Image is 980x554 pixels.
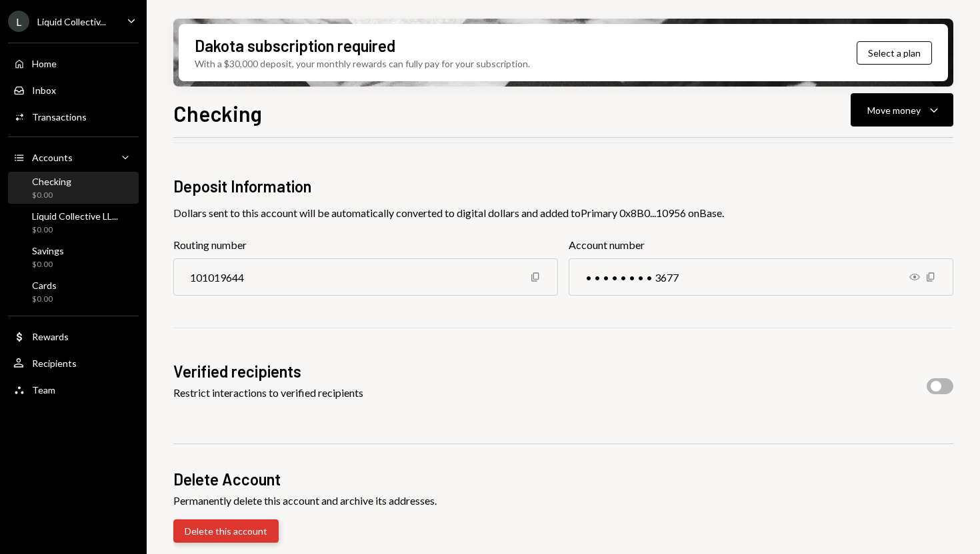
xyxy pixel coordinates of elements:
div: Accounts [32,152,73,163]
div: $0.00 [32,190,71,201]
div: Recipients [32,358,77,369]
div: Team [32,384,55,396]
a: Liquid Collective LL...$0.00 [8,206,139,238]
a: Accounts [8,145,139,169]
div: With a $30,000 deposit, your monthly rewards can fully pay for your subscription. [195,57,530,71]
label: Account number [569,237,953,253]
div: Inbox [32,85,56,96]
div: $0.00 [32,259,64,270]
a: Inbox [8,78,139,102]
h2: Verified recipients [173,360,363,382]
a: Team [8,378,139,402]
a: Recipients [8,351,139,375]
a: Savings$0.00 [8,241,139,273]
a: Transactions [8,105,139,129]
button: Move money [851,93,953,127]
div: $0.00 [32,224,118,236]
div: L [8,11,29,32]
h2: Delete Account [173,468,953,490]
div: Dollars sent to this account will be automatically converted to digital dollars and added to Prim... [173,205,953,221]
div: $0.00 [32,294,57,305]
div: Permanently delete this account and archive its addresses. [173,493,953,509]
a: Rewards [8,324,139,348]
div: Savings [32,245,64,256]
a: Checking$0.00 [8,172,139,204]
div: Move money [867,103,921,117]
div: Transactions [32,111,87,123]
div: Cards [32,280,57,291]
div: Liquid Collectiv... [37,16,106,27]
h2: Deposit Information [173,175,953,197]
div: Dakota subscription required [195,35,395,57]
div: • • • • • • • • 3677 [569,258,953,296]
label: Routing number [173,237,558,253]
button: Delete this account [173,519,279,543]
div: Liquid Collective LL... [32,210,118,222]
div: 101019644 [173,258,558,296]
h1: Checking [173,100,262,127]
button: Select a plan [857,41,932,65]
a: Home [8,51,139,75]
a: Cards$0.00 [8,276,139,308]
div: Home [32,58,57,69]
div: Checking [32,176,71,187]
div: Rewards [32,331,69,342]
div: Restrict interactions to verified recipients [173,385,363,401]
